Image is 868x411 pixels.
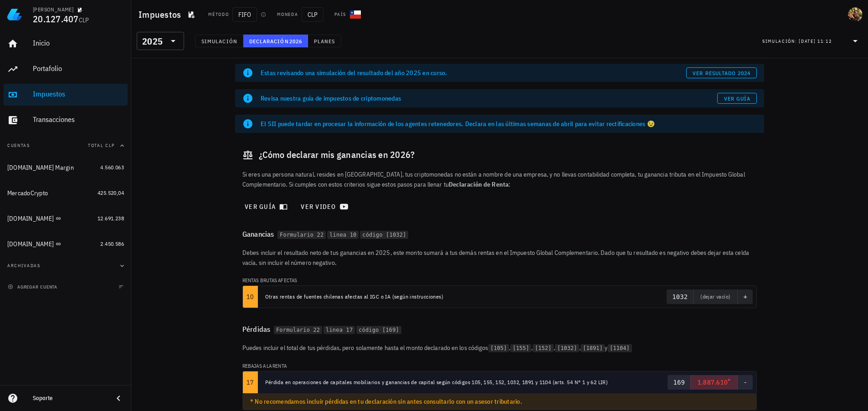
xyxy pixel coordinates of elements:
[241,198,293,215] button: ver guía
[261,68,686,77] div: Estas revisando una simulación del resultado del año 2025 en curso.
[237,164,762,195] div: Si eres una persona natural, resides en [GEOGRAPHIC_DATA], tus criptomonedas no están a nombre de...
[277,11,298,18] div: Moneda
[4,208,128,229] a: [DOMAIN_NAME] 12.691.238
[360,231,408,239] code: código [1032]
[242,228,277,240] span: Ganancias
[555,344,579,353] code: [1032]
[533,344,554,353] code: [152]
[242,363,287,369] small: REBAJAS A LA RENTA
[7,7,22,22] img: LedgiFi
[356,326,401,335] code: código [169]
[98,215,124,222] span: 12.691.238
[4,58,128,80] a: Portafolio
[7,240,54,248] div: [DOMAIN_NAME]
[449,180,508,188] strong: Declaración de Renta
[4,255,128,277] button: Archivadas
[692,70,750,76] span: ver resultado 2024
[302,7,324,22] span: CLP
[100,164,124,171] span: 4.560.063
[743,292,747,301] pre: +
[4,182,128,204] a: MercadoCrypto 425.520,04
[33,39,124,47] div: Inicio
[327,231,359,239] code: linea 10
[98,189,124,196] span: 425.520,04
[848,7,863,22] div: avatar
[243,35,308,47] button: Declaración 2026
[300,203,349,211] span: ver video
[33,395,106,402] div: Soporte
[235,140,764,169] div: ¿Cómo declarar mis ganancias en 2026?
[672,292,688,301] pre: 1032
[33,64,124,73] div: Portafolio
[7,215,54,223] div: [DOMAIN_NAME]
[139,7,185,22] h1: Impuestos
[4,109,128,131] a: Transacciones
[4,233,128,255] a: [DOMAIN_NAME] 2.450.586
[762,35,799,47] div: Simulación:
[142,37,163,46] div: 2025
[724,95,751,102] span: Ver guía
[258,371,651,393] td: Pérdida en operaciones de capitales mobiliarios y ganancias de capital según códigos 105, 155, 15...
[33,90,124,98] div: Impuestos
[686,67,757,78] button: ver resultado 2024
[4,33,128,55] a: Inicio
[580,344,605,353] code: [1891]
[195,35,243,47] button: Simulación
[33,115,124,124] div: Transacciones
[242,323,274,335] span: Pérdidas
[5,282,62,291] button: agregar cuenta
[510,344,531,353] code: [155]
[244,203,289,211] span: ver guía
[33,13,79,25] span: 20.127.407
[242,277,297,284] small: RENTAS BRUTAS AFECTAS
[201,38,237,45] span: Simulación
[79,16,89,24] span: CLP
[757,32,866,50] div: Simulación:[DATE] 11:12
[232,7,257,22] span: FIFO
[100,240,124,247] span: 2.450.586
[308,35,341,47] button: Planes
[698,378,728,386] span: 1.887.610
[10,284,57,290] span: agregar cuenta
[137,32,184,50] div: 2025
[350,9,361,20] div: CL-icon
[242,248,757,268] p: Debes incluir el resultado neto de tus ganancias en 2025, este monto sumará a tus demás rentas en...
[7,164,74,172] div: [DOMAIN_NAME] Margin
[289,38,302,45] span: 2026
[799,37,832,46] div: [DATE] 11:12
[717,93,757,104] a: Ver guía
[88,142,115,148] span: Total CLP
[324,326,355,335] code: linea 17
[249,38,289,45] span: Declaración
[243,371,258,393] td: 17
[261,119,757,128] div: El SII puede tardar en procesar la información de los agentes retenedores. Declara en las últimas...
[33,6,73,13] div: [PERSON_NAME]
[334,11,346,18] div: País
[242,343,757,353] p: Puedes incluir el total de tus pérdidas, pero solamente hasta el monto declarado en los códigos ,...
[258,286,590,308] td: Otras rentas de fuentes chilenas afectas al IGC o IA (según instrucciones)
[673,378,685,387] pre: 169
[4,84,128,106] a: Impuestos
[313,38,335,45] span: Planes
[693,292,738,301] span: (dejar vacío)
[488,344,509,353] code: [105]
[297,198,353,215] a: ver video
[250,397,749,406] div: * No recomendamos incluir pérdidas en tu declaración sin antes consultarlo con un asesor tributario.
[608,344,632,353] code: [1104]
[261,94,717,103] div: Revisa nuestra guía de impuestos de criptomonedas
[243,286,258,308] td: 10
[4,157,128,178] a: [DOMAIN_NAME] Margin 4.560.063
[274,326,322,335] code: Formulario 22
[277,231,326,239] code: Formulario 22
[7,189,48,197] div: MercadoCrypto
[4,135,128,157] button: CuentasTotal CLP
[208,11,229,18] div: Método
[743,378,747,387] pre: -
